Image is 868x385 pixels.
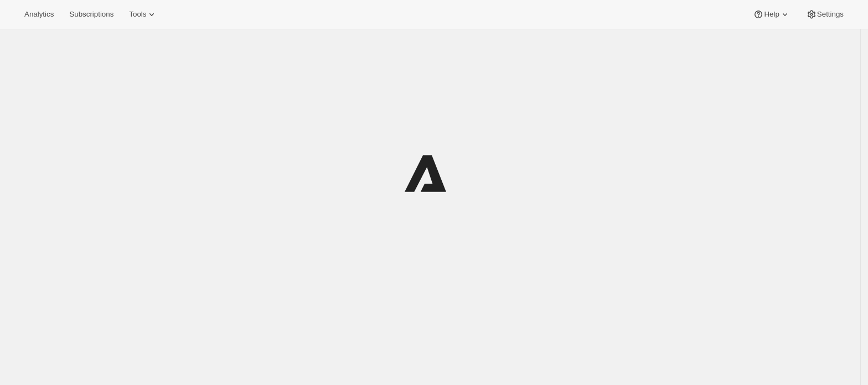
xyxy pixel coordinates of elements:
button: Tools [122,7,164,22]
button: Analytics [18,7,60,22]
button: Help [746,7,797,22]
span: Tools [129,10,146,19]
button: Settings [799,7,850,22]
button: Subscriptions [63,7,120,22]
span: Subscriptions [69,10,113,19]
span: Help [764,10,779,19]
span: Settings [817,10,844,19]
span: Analytics [24,10,54,19]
